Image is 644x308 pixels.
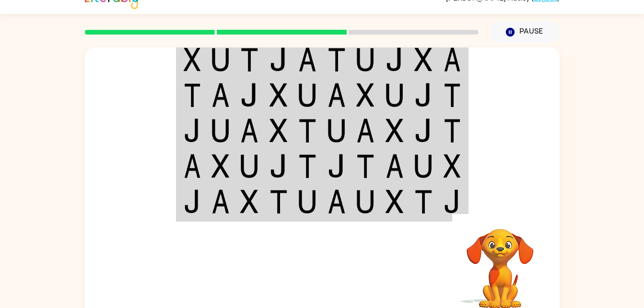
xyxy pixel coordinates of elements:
img: x [184,47,201,71]
img: t [184,83,201,107]
img: t [414,190,433,213]
img: x [386,118,404,142]
img: u [211,118,230,142]
img: t [328,47,346,71]
button: Pause [490,21,560,43]
img: t [269,190,288,213]
img: x [414,47,433,71]
img: x [269,83,288,107]
img: a [211,190,230,213]
img: x [211,154,230,178]
img: a [184,154,201,178]
img: t [444,83,461,107]
img: j [414,83,433,107]
img: x [356,83,375,107]
img: a [328,190,346,213]
img: t [240,47,258,71]
img: u [356,47,375,71]
img: j [240,83,258,107]
img: j [269,154,288,178]
img: a [298,47,316,71]
img: u [386,83,404,107]
img: j [184,190,201,213]
img: a [356,118,375,142]
img: a [240,118,258,142]
img: u [298,190,316,213]
img: u [240,154,258,178]
img: x [444,154,461,178]
img: x [386,190,404,213]
img: j [328,154,346,178]
img: u [211,47,230,71]
img: t [444,118,461,142]
img: a [386,154,404,178]
img: t [298,154,316,178]
img: t [298,118,316,142]
img: a [328,83,346,107]
img: x [240,190,258,213]
img: x [269,118,288,142]
img: j [269,47,288,71]
img: t [356,154,375,178]
img: j [444,190,461,213]
img: a [211,83,230,107]
img: u [414,154,433,178]
img: j [184,118,201,142]
img: u [328,118,346,142]
img: j [414,118,433,142]
img: u [356,190,375,213]
img: u [298,83,316,107]
img: a [444,47,461,71]
img: j [386,47,404,71]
